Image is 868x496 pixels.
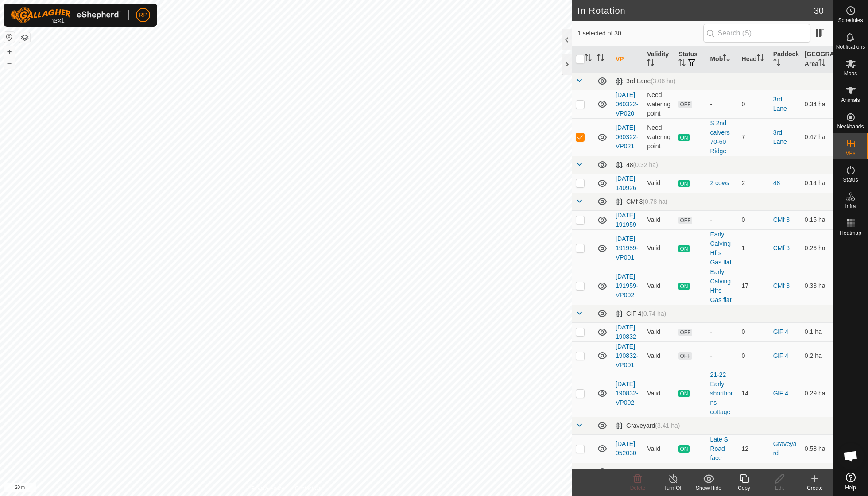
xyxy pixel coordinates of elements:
a: Help [833,469,868,494]
td: 17 [738,267,770,305]
div: Turn Off [655,484,691,492]
a: [DATE] 140926 [616,175,636,191]
td: 0.34 ha [801,90,833,118]
span: (0.32 ha) [633,161,658,168]
span: ON [678,245,689,252]
td: 2 [738,174,770,193]
td: Valid [643,229,675,267]
a: [DATE] 190832-VP001 [616,343,638,368]
a: [DATE] 190832 [616,324,636,340]
a: Contact Us [295,484,321,492]
div: Open chat [837,443,864,469]
span: Animals [841,97,860,103]
div: Copy [726,484,762,492]
td: Valid [643,322,675,341]
th: VP [612,46,643,73]
span: ON [678,180,689,187]
a: GlF 4 [773,352,788,359]
button: + [4,46,15,57]
td: 0.2 ha [801,341,833,370]
button: – [4,58,15,69]
div: - [710,351,734,360]
a: [DATE] 191959-VP002 [616,273,638,298]
a: CMf 3 [773,244,790,252]
p-sorticon: Activate to sort [597,55,604,62]
div: [PERSON_NAME] [616,468,705,476]
a: [DATE] 190832-VP002 [616,380,638,406]
p-sorticon: Activate to sort [678,60,686,67]
td: Need watering point [643,90,675,118]
div: 21-22 Early shorthorns cottage [710,370,734,417]
span: Status [843,177,858,182]
div: - [710,327,734,337]
th: [GEOGRAPHIC_DATA] Area [801,46,833,73]
button: Map Layers [19,32,30,43]
th: Mob [706,46,738,73]
span: OFF [678,101,692,108]
td: 0.1 ha [801,322,833,341]
input: Search (S) [703,24,810,43]
span: OFF [678,329,692,336]
div: Late S Road face [710,435,734,463]
span: OFF [678,352,692,360]
span: Heatmap [840,230,861,236]
td: Valid [643,210,675,229]
td: 12 [738,434,770,463]
td: Need watering point [643,118,675,156]
td: 0.15 ha [801,210,833,229]
a: GlF 4 [773,328,788,335]
td: 0 [738,90,770,118]
button: Reset Map [4,32,15,43]
th: Status [675,46,706,73]
a: [DATE] 052030 [616,440,636,457]
a: [DATE] 060322-VP020 [616,91,638,117]
a: CMf 3 [773,282,790,289]
td: 0.29 ha [801,370,833,417]
td: 7 [738,118,770,156]
span: Neckbands [837,124,864,129]
span: Mobs [844,71,857,76]
td: 0.33 ha [801,267,833,305]
td: 0 [738,322,770,341]
span: (3.41 ha) [655,422,680,429]
span: (0.78 ha) [643,198,667,205]
div: - [710,100,734,109]
span: ON [678,134,689,141]
p-sorticon: Activate to sort [773,60,780,67]
td: 0.14 ha [801,174,833,193]
p-sorticon: Activate to sort [585,55,592,62]
div: Early Calving Hfrs Gas flat [710,267,734,305]
a: [DATE] 060322-VP021 [616,124,638,150]
div: 3rd Lane [616,77,675,85]
div: - [710,215,734,225]
div: Early Calving Hfrs Gas flat [710,230,734,267]
th: Head [738,46,770,73]
span: Schedules [838,18,863,23]
div: Graveyard [616,422,680,430]
div: Create [797,484,833,492]
a: 3rd Lane [773,96,787,112]
td: 14 [738,370,770,417]
td: 0 [738,341,770,370]
th: Paddock [770,46,801,73]
h2: In Rotation [577,5,814,16]
a: 48 [773,179,780,186]
p-sorticon: Activate to sort [818,60,825,67]
a: [DATE] 191959-VP001 [616,235,638,261]
td: Valid [643,434,675,463]
a: 3rd Lane [773,129,787,145]
p-sorticon: Activate to sort [647,60,654,67]
td: Valid [643,174,675,193]
td: 0 [738,210,770,229]
a: Privacy Policy [251,484,284,492]
td: 1 [738,229,770,267]
span: 1 selected of 30 [577,29,703,38]
div: 2 cows [710,178,734,188]
span: 30 [814,4,824,17]
td: Valid [643,267,675,305]
span: Notifications [836,44,865,50]
span: (14.51 ha) [677,468,705,475]
span: (0.74 ha) [641,310,666,317]
td: Valid [643,370,675,417]
th: Validity [643,46,675,73]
